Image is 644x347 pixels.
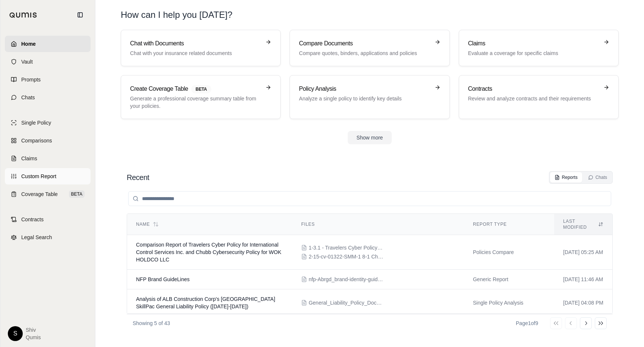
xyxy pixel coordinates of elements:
p: Review and analyze contracts and their requirements [468,95,599,102]
p: Showing 5 of 43 [133,319,170,327]
td: [DATE] 04:08 PM [554,289,612,317]
span: NFP Brand GuideLines [136,276,190,282]
button: Show more [348,131,392,144]
span: Comparison Report of Travelers Cyber Policy for International Control Services Inc. and Chubb Cyb... [136,242,281,263]
a: ContractsReview and analyze contracts and their requirements [459,75,619,119]
th: Files [292,214,464,235]
span: Shiv [26,326,41,334]
p: Analyze a single policy to identify key details [299,95,430,102]
a: Single Policy [5,115,91,131]
button: Reports [550,172,582,183]
div: Name [136,221,283,227]
a: Claims [5,150,91,167]
h3: Compare Documents [299,39,430,48]
a: Vault [5,54,91,70]
span: Legal Search [21,234,52,241]
td: Generic Report [464,270,554,289]
div: Last modified [563,218,603,230]
div: S [8,326,23,341]
span: General_Liability_Policy_Document.pdf [309,299,383,306]
h3: Create Coverage Table [130,84,261,93]
span: BETA [69,190,85,198]
button: Collapse sidebar [74,9,86,21]
a: Chats [5,89,91,106]
span: Analysis of ALB Construction Corp's Falls Lake SkillPac General Liability Policy (2025-2026) [136,296,275,309]
button: Chats [584,172,612,183]
div: Reports [555,174,578,180]
td: [DATE] 05:25 AM [554,235,612,270]
a: Prompts [5,71,91,88]
a: Policy AnalysisAnalyze a single policy to identify key details [290,75,449,119]
a: Chat with DocumentsChat with your insurance related documents [121,30,281,66]
p: Chat with your insurance related documents [130,49,261,57]
th: Report Type [464,214,554,235]
a: Custom Report [5,168,91,184]
a: Comparisons [5,132,91,149]
span: Prompts [21,76,41,83]
a: Legal Search [5,229,91,245]
span: BETA [191,85,211,93]
div: Page 1 of 9 [516,319,538,327]
p: Generate a professional coverage summary table from your policies. [130,95,261,110]
span: Single Policy [21,119,51,126]
span: Home [21,40,36,48]
a: Coverage TableBETA [5,186,91,202]
span: Coverage Table [21,190,58,198]
a: Compare DocumentsCompare quotes, binders, applications and policies [290,30,449,66]
span: Chats [21,94,35,101]
h3: Contracts [468,84,599,93]
a: ClaimsEvaluate a coverage for specific claims [459,30,619,66]
p: Evaluate a coverage for specific claims [468,49,599,57]
td: Policies Compare [464,235,554,270]
h2: Recent [127,172,149,183]
a: Contracts [5,211,91,228]
h3: Policy Analysis [299,84,430,93]
span: nfp-Abrgd_brand-identity-guide_Aon_2025.pdf [309,276,383,283]
h3: Claims [468,39,599,48]
h1: How can I help you [DATE]? [121,9,619,21]
td: [DATE] 11:46 AM [554,270,612,289]
span: Claims [21,155,37,162]
a: Home [5,36,91,52]
td: Single Policy Analysis [464,289,554,317]
a: Create Coverage TableBETAGenerate a professional coverage summary table from your policies. [121,75,281,119]
p: Compare quotes, binders, applications and policies [299,49,430,57]
span: 1-3.1 - Travelers Cyber Policy40.pdf [309,244,383,251]
img: Qumis Logo [9,12,37,18]
span: Contracts [21,216,44,223]
span: Comparisons [21,137,52,144]
span: 2-15-cv-01322-SMM-1 8-1 Chubb Cyber2.pdf [309,253,383,260]
span: Vault [21,58,33,65]
span: Custom Report [21,173,56,180]
div: Chats [588,174,607,180]
h3: Chat with Documents [130,39,261,48]
span: Qumis [26,334,41,341]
